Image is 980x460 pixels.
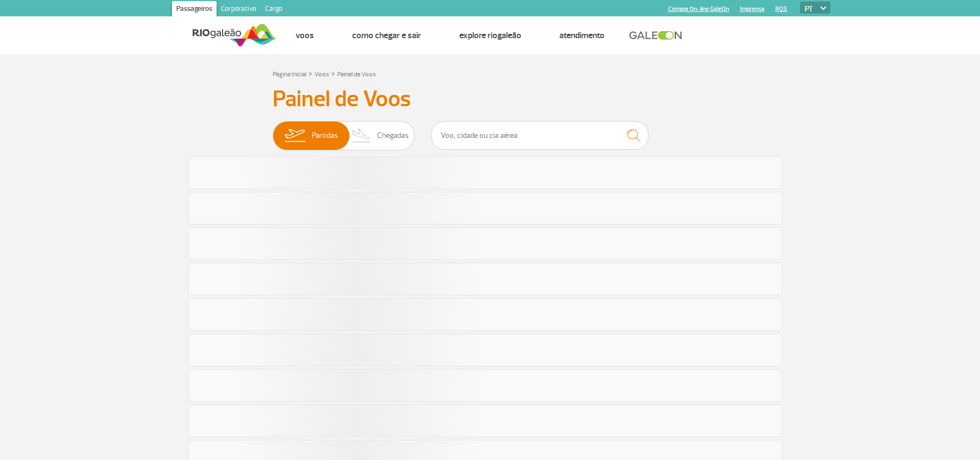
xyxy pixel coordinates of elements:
a: Atendimento [559,30,605,41]
a: Voos [295,30,314,41]
span: Chegadas [377,122,409,150]
a: Passageiros [172,1,217,19]
h3: Painel de Voos [273,86,708,113]
a: Como chegar e sair [352,30,421,41]
a: Corporativo [217,1,261,19]
a: > [309,67,312,80]
a: > [331,67,335,80]
a: RQS [775,5,787,13]
a: Cargo [261,1,287,19]
img: slider-embarque [278,122,312,150]
a: Painel de Voos [337,70,376,78]
a: Compra On-line GaleOn [668,5,729,13]
span: Partidas [312,122,338,150]
input: Voo, cidade ou cia aérea [431,121,649,150]
img: slider-desembarque [346,122,378,150]
a: Voos [315,70,329,78]
a: Página Inicial [273,70,306,78]
a: Imprensa [740,5,765,13]
a: Explore RIOgaleão [459,30,521,41]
